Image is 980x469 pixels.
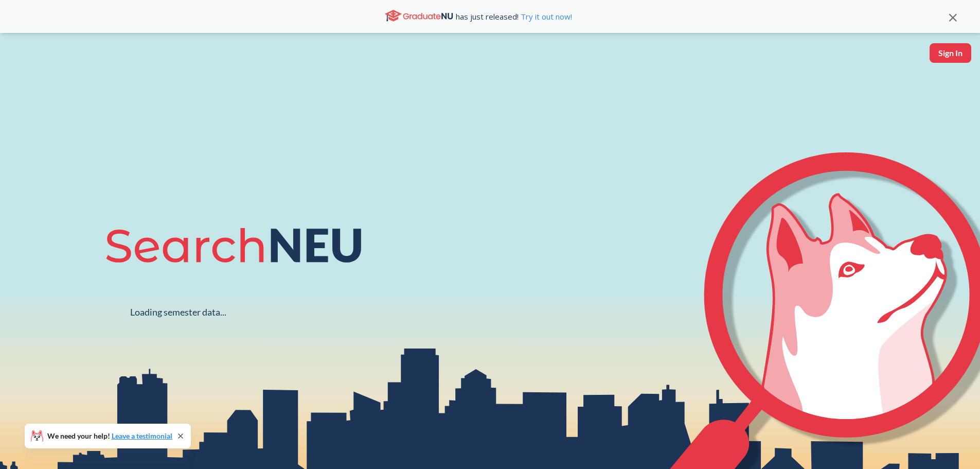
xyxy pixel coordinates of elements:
[456,11,572,22] span: has just released!
[47,432,172,440] span: We need your help!
[130,306,226,318] div: Loading semester data...
[10,43,34,75] img: sandbox logo
[930,43,971,63] button: Sign In
[10,43,34,78] a: sandbox logo
[519,11,572,22] a: Try it out now!
[112,431,172,440] a: Leave a testimonial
